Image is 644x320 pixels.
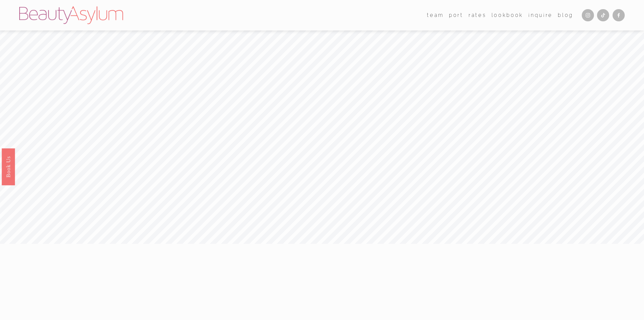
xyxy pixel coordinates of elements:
span: team [427,11,444,20]
a: Instagram [582,9,594,21]
a: Inquire [528,10,553,20]
a: port [449,10,463,20]
a: folder dropdown [427,10,444,20]
a: Lookbook [492,10,523,20]
a: Blog [558,10,573,20]
a: TikTok [597,9,609,21]
a: Book Us [2,148,15,185]
img: Beauty Asylum | Bridal Hair &amp; Makeup Charlotte &amp; Atlanta [19,6,123,24]
a: Rates [469,10,486,20]
a: Facebook [613,9,625,21]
